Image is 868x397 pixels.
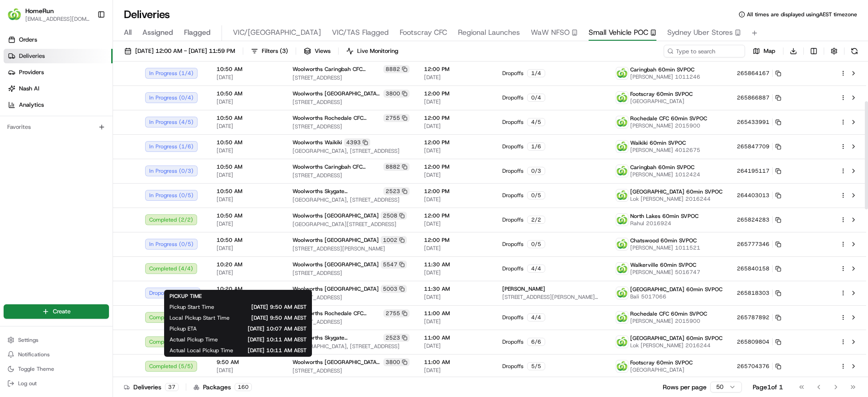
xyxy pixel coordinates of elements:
span: [GEOGRAPHIC_DATA] [630,98,693,105]
img: ww.png [616,67,628,79]
span: Woolworths [GEOGRAPHIC_DATA] (VDOS) [292,359,382,366]
div: 5003 [381,285,407,293]
img: ww.png [616,116,628,128]
div: 6 / 6 [527,338,545,346]
span: [GEOGRAPHIC_DATA][STREET_ADDRESS] [292,221,410,228]
div: 0 / 4 [527,94,545,102]
span: 265847709 [737,143,769,150]
span: [DATE] [424,318,488,325]
button: Filters(3) [247,45,292,57]
span: 264403013 [737,192,769,199]
button: Live Monitoring [342,45,402,57]
span: Dropoffs [502,216,524,223]
span: [DATE] [424,367,488,374]
div: 37 [165,383,179,391]
img: ww.png [616,312,628,323]
span: Assigned [142,27,173,38]
span: [STREET_ADDRESS][PERSON_NAME][PERSON_NAME] [502,293,601,301]
span: Pickup ETA [170,325,197,332]
button: 265777346 [737,241,781,248]
span: [DATE] [424,74,488,81]
span: 12:00 PM [424,114,488,122]
span: [EMAIL_ADDRESS][DOMAIN_NAME] [25,15,90,23]
span: Actual Local Pickup Time [170,347,233,354]
span: 12:00 PM [424,139,488,146]
div: 0 / 5 [527,191,545,199]
span: Woolworths [GEOGRAPHIC_DATA] [292,285,379,293]
div: 2523 [383,187,410,195]
img: ww.png [616,238,628,250]
span: Orders [19,36,37,44]
span: 265824283 [737,216,769,223]
span: 265809804 [737,338,769,345]
span: 12:00 PM [424,163,488,170]
span: [DATE] [217,147,278,154]
span: Local Pickup Start Time [170,314,230,321]
img: ww.png [616,263,628,274]
div: 4 / 4 [527,313,545,321]
span: [DATE] [424,342,488,350]
span: Flagged [184,27,211,38]
span: Log out [18,380,37,387]
span: [PERSON_NAME] 1012424 [630,171,700,178]
div: Favorites [4,120,109,134]
span: Woolworths [GEOGRAPHIC_DATA] [292,236,379,244]
div: 5 / 5 [527,362,545,370]
span: All times are displayed using AEST timezone [747,11,857,18]
span: [DATE] [217,123,278,130]
span: [DATE] [424,269,488,276]
span: [GEOGRAPHIC_DATA], [STREET_ADDRESS] [292,196,410,203]
span: Dropoffs [502,143,524,150]
span: Dropoffs [502,94,524,101]
span: Dropoffs [502,118,524,126]
span: 11:00 AM [424,359,488,366]
img: HomeRun [7,7,22,22]
span: Dropoffs [502,241,524,248]
div: 3800 [383,90,410,98]
div: 2755 [383,309,410,317]
span: Woolworths [GEOGRAPHIC_DATA] [292,261,379,268]
span: Bali 5017066 [630,293,722,300]
span: 12:00 PM [424,188,488,195]
span: Pickup Start Time [170,303,214,311]
div: Page 1 of 1 [753,383,783,392]
button: 265818303 [737,289,781,297]
span: Lok [PERSON_NAME] 2016244 [630,342,722,349]
span: Woolworths Skygate ([GEOGRAPHIC_DATA]) [292,334,382,341]
div: 0 / 3 [527,167,545,175]
span: Views [315,47,330,55]
span: 12:00 PM [424,66,488,73]
div: 1 / 4 [527,69,545,77]
span: [PERSON_NAME] 5016747 [630,269,700,276]
span: Sydney Uber Stores [667,27,733,38]
span: 10:50 AM [217,90,278,97]
button: 265787892 [737,314,781,321]
span: Dropoffs [502,265,524,272]
span: Rochedale CFC 60min SVPOC [630,115,707,122]
span: [GEOGRAPHIC_DATA], [STREET_ADDRESS] [292,147,410,155]
button: HomeRun [25,6,54,15]
button: 265809804 [737,338,781,345]
span: Map [764,47,775,55]
span: Toggle Theme [18,365,54,373]
span: [STREET_ADDRESS] [292,172,410,179]
span: North Lakes 60min SVPOC [630,213,698,220]
span: 10:20 AM [217,285,278,293]
span: Dropoffs [502,167,524,175]
span: Walkerville 60min SVPOC [630,261,696,269]
span: Dropoffs [502,363,524,370]
span: Dropoffs [502,338,524,345]
span: 11:30 AM [424,261,488,268]
img: ww.png [616,165,628,177]
span: Small Vehicle POC [589,27,648,38]
div: 2755 [383,114,410,122]
span: [DATE] [424,123,488,130]
div: 5547 [381,260,407,269]
div: 2 / 2 [527,216,545,224]
span: [STREET_ADDRESS] [292,74,410,81]
span: Waikiki 60min SVPOC [630,139,686,147]
div: 2523 [383,334,410,342]
span: 265777346 [737,241,769,248]
span: Footscray CFC [400,27,447,38]
span: [DATE] 10:11 AM AEST [232,336,307,343]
